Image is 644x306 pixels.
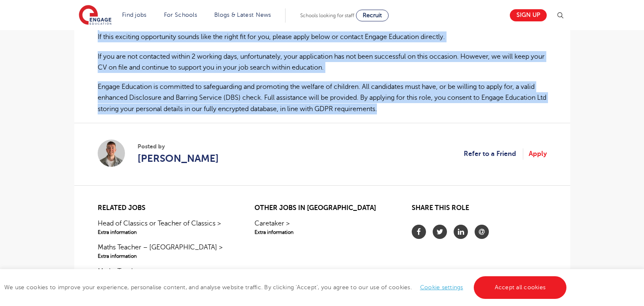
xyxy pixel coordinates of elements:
h2: Related jobs [98,204,232,212]
a: Refer to a Friend [464,148,523,159]
a: [PERSON_NAME] [138,151,219,166]
p: Engage Education is committed to safeguarding and promoting the welfare of children. All candidat... [98,81,547,114]
span: Posted by [138,142,219,151]
span: Recruit [363,12,382,18]
h2: Share this role [412,204,546,216]
a: Blogs & Latest News [214,12,271,18]
a: Caretaker >Extra information [254,218,389,236]
h2: Other jobs in [GEOGRAPHIC_DATA] [254,204,389,212]
a: For Schools [164,12,197,18]
span: We use cookies to improve your experience, personalise content, and analyse website traffic. By c... [4,284,569,290]
span: Extra information [254,228,389,236]
a: Maths Teacher – [GEOGRAPHIC_DATA] >Extra information [98,242,232,260]
a: Accept all cookies [474,276,567,299]
span: Extra information [98,252,232,260]
p: If you are not contacted within 2 working days, unfortunately, your application has not been succ... [98,51,547,73]
a: Maths Teacher >Extra information [98,266,232,284]
a: Cookie settings [420,284,463,290]
img: Engage Education [79,5,112,26]
a: Apply [529,148,547,159]
a: Head of Classics or Teacher of Classics >Extra information [98,218,232,236]
span: Schools looking for staff [300,13,354,18]
a: Find jobs [122,12,147,18]
span: Extra information [98,228,232,236]
a: Recruit [356,10,389,21]
a: Sign up [510,9,547,21]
